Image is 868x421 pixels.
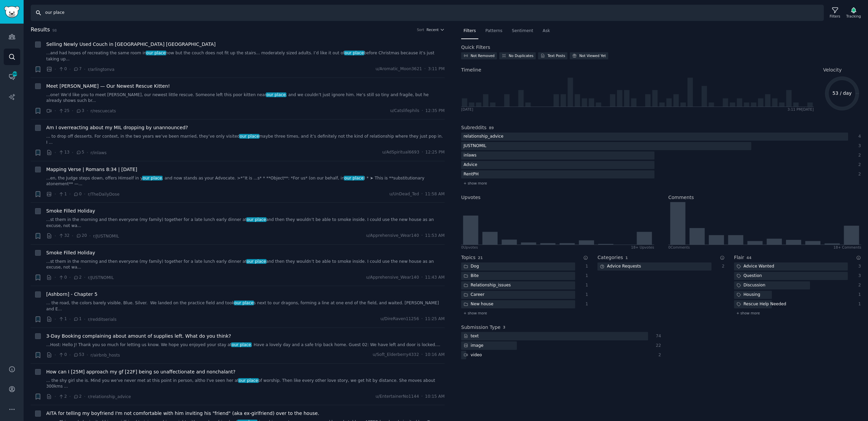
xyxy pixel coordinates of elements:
div: 2 [719,263,725,270]
span: · [55,316,56,323]
span: AITA for telling my boyfriend I'm not comfortable with him inviting his "friend" (aka ex-girlfrie... [46,410,319,417]
div: video [461,351,484,359]
div: 1 [855,301,861,307]
a: Smoke Filled Holiday [46,207,95,215]
span: Am I overreacting about my MIL dropping by unannounced? [46,124,188,131]
span: 368 [12,72,18,76]
div: 3 [855,143,861,149]
span: · [421,394,423,400]
div: 0 Comment s [668,245,690,250]
span: · [422,108,423,114]
a: Smoke Filled Holiday [46,249,95,256]
span: our place [344,176,364,180]
button: Recent [426,27,445,32]
span: 10:15 AM [425,394,445,400]
span: r/airbnb_hosts [90,353,120,358]
span: 10:16 AM [425,352,445,358]
a: Mapping Verse | Romans 8:34 | [DATE] [46,166,137,173]
div: relationship_advice [461,133,506,141]
span: 3-Day Booking complaining about amount of supplies left. What do you think? [46,333,231,340]
span: · [421,191,423,197]
div: Bite [461,272,481,280]
span: · [55,393,56,400]
span: u/Apprehensive_Wear140 [366,275,419,281]
span: u/Soft_Elderberry4332 [373,352,419,358]
span: · [84,191,85,198]
span: Recent [426,27,439,32]
span: our place [238,378,259,383]
span: u/UnDead_Ted [389,191,419,197]
h2: Upvotes [461,194,480,201]
span: our place [266,92,286,97]
a: 368 [4,68,20,85]
span: + show more [736,311,760,315]
div: Dog [461,262,481,271]
span: 98 [52,28,57,32]
span: r/JUSTNOMIL [93,234,119,238]
span: Ask [543,28,550,34]
div: 2 [655,352,661,358]
a: ... the road, the colors barely visible. Blue. Silver. We landed on the practice field and tookou... [46,300,445,312]
div: JUSTNOMIL [461,142,489,150]
span: our place [239,134,260,139]
span: Results [31,26,50,34]
img: GummySearch logo [4,6,20,18]
span: · [69,191,71,198]
a: ...st them in the morning and then everyone (my family) together for a late lunch early dinner at... [46,217,445,229]
span: · [87,352,88,359]
span: 0 [73,191,82,197]
span: · [84,393,85,400]
span: 11:58 AM [425,191,445,197]
span: 20 [76,233,87,239]
div: Tracking [846,14,861,19]
div: 1 [582,301,588,307]
span: our place [234,301,254,305]
span: r/arlingtonva [88,67,114,72]
span: · [84,274,85,281]
span: u/Aromatic_Moon3621 [375,66,422,72]
span: · [69,316,71,323]
a: ...one! We’d like you to meet [PERSON_NAME], our newest little rescue. Someone left this poor kit... [46,92,445,104]
a: ...en, the Judge steps down, offers Himself in your place, and now stands as your Advocate. >*“It... [46,175,445,187]
span: · [55,107,56,114]
a: ...st them in the morning and then everyone (my family) together for a late lunch early dinner at... [46,259,445,271]
span: + show more [464,181,487,186]
span: 0 [58,66,67,72]
div: New house [461,300,496,309]
span: · [421,316,423,322]
div: 1 [582,263,588,270]
span: · [424,66,426,72]
div: No Duplicates [509,53,533,58]
span: · [84,66,85,73]
div: 3:11 PM [DATE] [787,107,814,112]
span: 11:43 AM [425,275,445,281]
a: Meet [PERSON_NAME] — Our Newest Rescue Kitten! [46,83,170,90]
span: · [84,316,85,323]
div: 74 [655,333,661,339]
span: u/AdSpiritual6693 [382,149,419,156]
span: our place [142,176,163,180]
h2: Topics [461,254,476,261]
span: u/Catslifephils [390,108,419,114]
div: 4 [855,134,861,140]
a: [Ashborn] - Chapter 5 [46,291,97,298]
div: text [461,332,481,340]
span: r/rescuecats [90,109,116,113]
span: · [72,149,73,156]
span: 12:35 PM [425,108,445,114]
div: 22 [655,343,661,349]
span: 3 [503,325,505,329]
span: · [69,66,71,73]
div: inlaws [461,151,479,160]
div: 3 [855,273,861,279]
div: 3 [855,263,861,270]
span: 1 [58,316,67,322]
div: 1 [855,292,861,298]
div: Career [461,291,487,299]
span: our place [231,342,252,347]
span: 7 [73,66,82,72]
span: Filters [464,28,476,34]
div: Text Posts [548,53,565,58]
div: Not Viewed Yet [579,53,606,58]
